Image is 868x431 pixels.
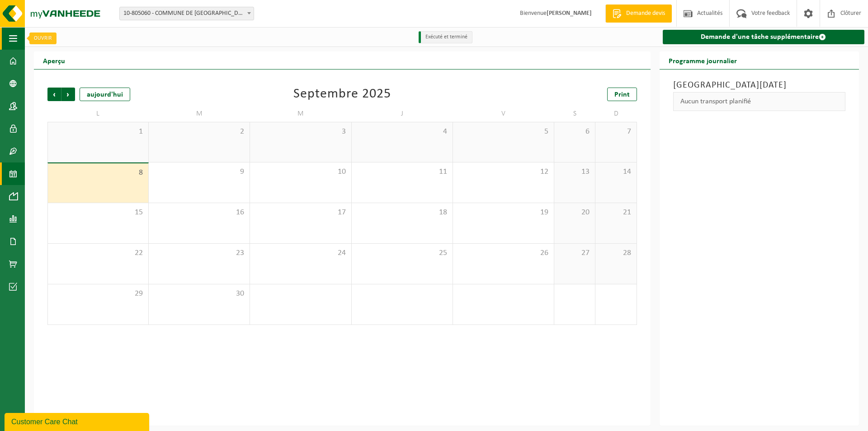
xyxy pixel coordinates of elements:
span: 20 [559,208,590,218]
td: J [352,106,453,122]
span: Demande devis [624,9,667,18]
span: 7 [600,127,632,137]
span: 15 [52,208,144,218]
div: aujourd'hui [80,88,130,101]
span: 19 [458,208,549,218]
span: 16 [153,208,245,218]
span: 9 [153,167,245,177]
td: D [595,106,637,122]
td: M [250,106,351,122]
span: Précédent [47,88,61,101]
span: Suivant [61,88,75,101]
a: Print [607,88,637,101]
span: 24 [255,248,346,258]
div: Aucun transport planifié [673,92,845,111]
span: 10 [255,167,346,177]
span: 23 [153,248,245,258]
a: Demande devis [605,5,672,23]
div: Septembre 2025 [293,88,391,101]
span: 21 [600,208,632,218]
span: 10-805060 - COMMUNE DE FLOREFFE - FRANIÈRE [119,7,254,20]
span: 28 [600,248,632,258]
td: V [453,106,554,122]
li: Exécuté et terminé [419,31,472,43]
h2: Programme journalier [660,51,746,69]
span: 30 [153,289,245,299]
span: 1 [52,127,144,137]
span: 5 [458,127,549,137]
span: 11 [356,167,448,177]
span: 10-805060 - COMMUNE DE FLOREFFE - FRANIÈRE [120,7,254,20]
h2: Aperçu [34,51,74,69]
iframe: chat widget [5,411,151,431]
span: 3 [255,127,346,137]
h3: [GEOGRAPHIC_DATA][DATE] [673,79,845,92]
span: 14 [600,167,632,177]
span: 2 [153,127,245,137]
span: 6 [559,127,590,137]
td: M [149,106,250,122]
span: 18 [356,208,448,218]
span: Print [614,91,630,98]
span: 13 [559,167,590,177]
span: 26 [458,248,549,258]
td: S [554,106,595,122]
strong: [PERSON_NAME] [547,10,592,17]
span: 12 [458,167,549,177]
span: 8 [52,168,144,178]
span: 17 [255,208,346,218]
span: 25 [356,248,448,258]
span: 4 [356,127,448,137]
td: L [47,106,149,122]
span: 22 [52,248,144,258]
a: Demande d'une tâche supplémentaire [663,30,864,44]
span: 29 [52,289,144,299]
span: 27 [559,248,590,258]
